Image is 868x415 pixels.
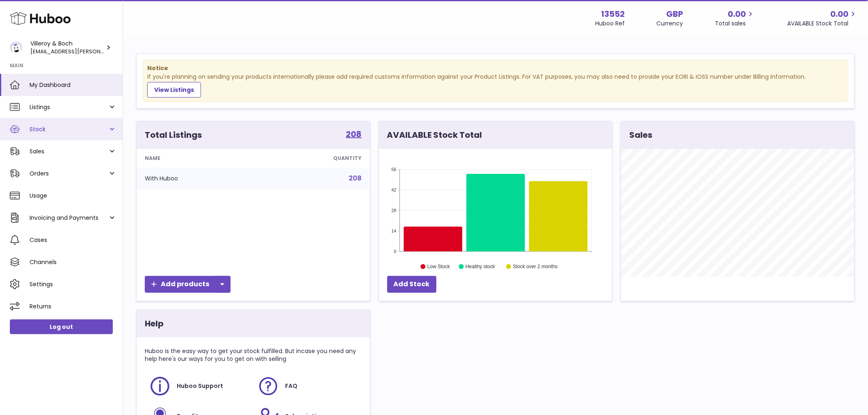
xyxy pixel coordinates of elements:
span: Huboo Support [177,382,223,390]
text: Healthy stock [466,264,496,269]
text: Stock over 2 months [513,264,557,269]
span: Returns [30,303,116,310]
text: 42 [391,187,396,192]
text: 28 [391,208,396,213]
span: Sales [30,148,108,155]
img: liu.rosanne@villeroy-boch.com [10,41,22,54]
a: 0.00 Total sales [715,9,756,27]
a: 0.00 AVAILABLE Stock Total [788,9,858,27]
strong: 208 [346,130,362,138]
div: Currency [657,20,683,27]
h3: Total Listings [145,130,202,141]
span: Orders [30,170,108,178]
p: Huboo is the easy way to get your stock fulfilled. But incase you need any help here's our ways f... [145,347,362,363]
a: 208 [349,173,362,183]
a: Add products [145,276,231,293]
th: Name [137,149,259,168]
span: FAQ [285,382,297,390]
span: 0.00 [728,9,746,20]
text: 14 [391,228,396,233]
div: Huboo Ref [595,20,625,27]
span: Stock [30,125,108,133]
strong: 13552 [601,9,625,20]
a: Add Stock [387,276,436,293]
h3: Help [145,318,164,329]
span: Usage [30,192,116,200]
td: With Huboo [137,168,259,189]
span: My Dashboard [30,81,116,89]
h3: Sales [629,130,652,141]
strong: Notice [147,64,844,72]
span: Invoicing and Payments [30,214,108,222]
a: Log out [10,319,113,334]
a: View Listings [147,82,201,98]
div: If you're planning on sending your products internationally please add required customs informati... [147,73,844,98]
span: [EMAIL_ADDRESS][PERSON_NAME][DOMAIN_NAME] [30,47,166,55]
span: Settings [30,280,116,288]
a: 208 [346,130,362,140]
text: 0 [394,249,396,254]
text: 56 [391,167,396,172]
a: FAQ [257,375,357,397]
span: Channels [30,258,116,266]
span: 0.00 [831,9,849,20]
span: Listings [30,103,108,111]
strong: GBP [667,9,683,20]
th: Quantity [259,149,370,168]
h3: AVAILABLE Stock Total [387,130,482,141]
span: AVAILABLE Stock Total [788,20,858,27]
a: Huboo Support [149,375,249,397]
text: Low Stock [427,264,450,269]
span: Cases [30,236,116,244]
div: Villeroy & Boch [30,40,104,55]
span: Total sales [715,20,756,27]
